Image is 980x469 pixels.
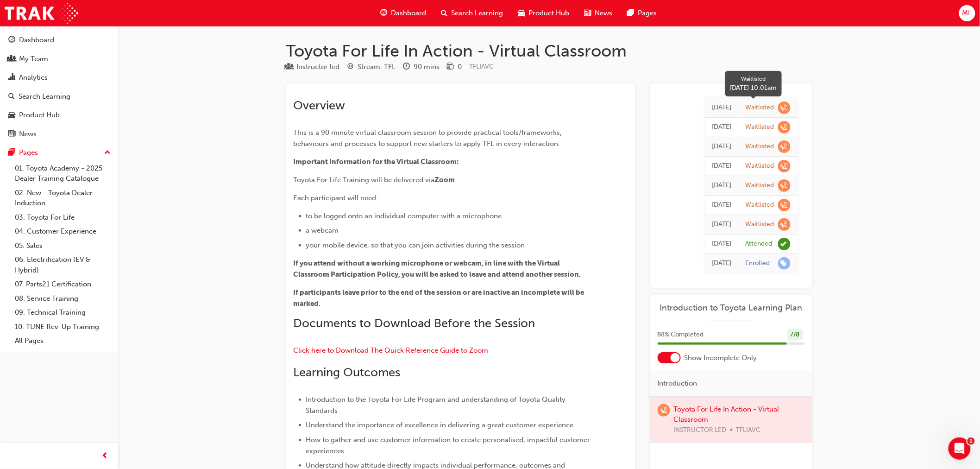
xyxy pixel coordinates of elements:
span: Search Learning [452,8,503,19]
span: chart-icon [8,74,15,82]
span: learningRecordVerb_ATTEND-icon [778,238,791,250]
span: car-icon [8,111,15,120]
span: pages-icon [628,7,634,19]
span: Zoom [435,176,455,184]
span: guage-icon [8,36,15,44]
span: Introduction to the Toyota For Life Program and understanding of Toyota Quality Standards [306,395,568,415]
span: a webcam [306,226,339,234]
span: news-icon [8,130,15,139]
div: Duration [403,61,440,73]
span: news-icon [584,7,591,19]
button: Pages [4,144,114,161]
div: Thu Sep 11 2025 10:01:47 GMT+1000 (Australian Eastern Standard Time) [712,102,732,113]
img: Trak [5,3,78,24]
span: learningRecordVerb_WAITLIST-icon [658,404,670,417]
div: My Team [19,54,48,64]
a: 05. Sales [11,239,114,253]
div: Price [447,61,462,73]
a: All Pages [11,334,114,348]
span: search-icon [441,7,448,19]
div: Waitlisted [746,123,774,132]
span: learningRecordVerb_WAITLIST-icon [778,160,791,172]
a: pages-iconPages [620,4,665,23]
div: Analytics [19,72,48,83]
a: car-iconProduct Hub [511,4,577,23]
div: Instructor led [297,62,340,72]
a: 03. Toyota For Life [11,210,114,225]
div: Wed Sep 03 2025 14:40:18 GMT+1000 (Australian Eastern Standard Time) [712,200,732,210]
div: Wed Sep 03 2025 14:42:16 GMT+1000 (Australian Eastern Standard Time) [712,161,732,171]
div: Stream [347,61,396,73]
div: Mon Jul 07 2025 12:00:00 GMT+1000 (Australian Eastern Standard Time) [712,239,732,249]
span: Documents to Download Before the Session [294,316,535,330]
span: learningRecordVerb_WAITLIST-icon [778,218,791,231]
div: 90 mins [414,62,440,72]
div: Search Learning [19,91,70,102]
div: 0 [458,62,462,72]
span: money-icon [447,63,454,71]
span: 88 % Completed [658,330,704,340]
div: Enrolled [746,259,770,268]
a: Click here to Download The Quick Reference Guide to Zoom [294,346,489,355]
span: Introduction [658,378,697,389]
a: Analytics [4,69,114,86]
div: News [19,129,37,139]
span: target-icon [347,63,354,71]
span: search-icon [8,93,15,101]
div: Wed Sep 03 2025 14:20:06 GMT+1000 (Australian Eastern Standard Time) [712,219,732,230]
span: This is a 90 minute virtual classroom session to provide practical tools/frameworks, behaviours a... [294,128,564,148]
iframe: Intercom live chat [949,437,971,460]
a: 09. Technical Training [11,305,114,320]
span: learningRecordVerb_WAITLIST-icon [778,199,791,211]
div: Waitlisted [746,103,774,112]
a: Product Hub [4,107,114,124]
span: learningRecordVerb_WAITLIST-icon [778,101,791,114]
span: News [595,8,613,19]
div: Pages [19,147,38,158]
span: Learning Outcomes [294,365,401,380]
a: 04. Customer Experience [11,224,114,239]
h1: Toyota For Life In Action - Virtual Classroom [286,41,812,61]
div: Wed Sep 03 2025 14:42:30 GMT+1000 (Australian Eastern Standard Time) [712,141,732,152]
span: 1 [967,437,975,445]
div: Waitlisted [746,142,774,151]
div: Waitlisted [746,162,774,171]
div: Waitlisted [746,201,774,209]
a: Search Learning [4,88,114,105]
a: guage-iconDashboard [373,4,434,23]
span: Toyota For Life Training will be delivered via [294,176,435,184]
a: 06. Electrification (EV & Hybrid) [11,253,114,277]
span: Dashboard [391,8,427,19]
div: Wed Sep 03 2025 14:43:10 GMT+1000 (Australian Eastern Standard Time) [712,122,732,133]
div: Dashboard [19,35,54,45]
span: Product Hub [529,8,570,19]
span: learningResourceType_INSTRUCTOR_LED-icon [286,63,293,71]
span: your mobile device, so that you can join activities during the session [306,241,525,249]
span: ML [962,8,972,19]
span: Overview [294,98,346,113]
span: learningRecordVerb_WAITLIST-icon [778,140,791,153]
div: Mon Apr 07 2025 11:47:25 GMT+1000 (Australian Eastern Standard Time) [712,258,732,269]
span: clock-icon [403,63,410,71]
div: Stream: TFL [358,62,396,72]
span: learningRecordVerb_WAITLIST-icon [778,121,791,133]
a: search-iconSearch Learning [434,4,511,23]
a: News [4,126,114,143]
span: Pages [638,8,657,19]
div: Waitlisted [746,220,774,229]
span: Show Incomplete Only [685,353,757,363]
button: ML [959,5,975,21]
span: prev-icon [102,450,109,462]
div: Waitlisted [746,181,774,190]
span: Learning resource code [470,63,494,70]
span: learningRecordVerb_ENROLL-icon [778,257,791,270]
span: How to gather and use customer information to create personalised, impactful customer experiences. [306,436,592,455]
a: 01. Toyota Academy - 2025 Dealer Training Catalogue [11,161,114,186]
div: Attended [746,240,773,248]
a: news-iconNews [577,4,620,23]
a: Introduction to Toyota Learning Plan [658,303,805,313]
span: people-icon [8,55,15,63]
